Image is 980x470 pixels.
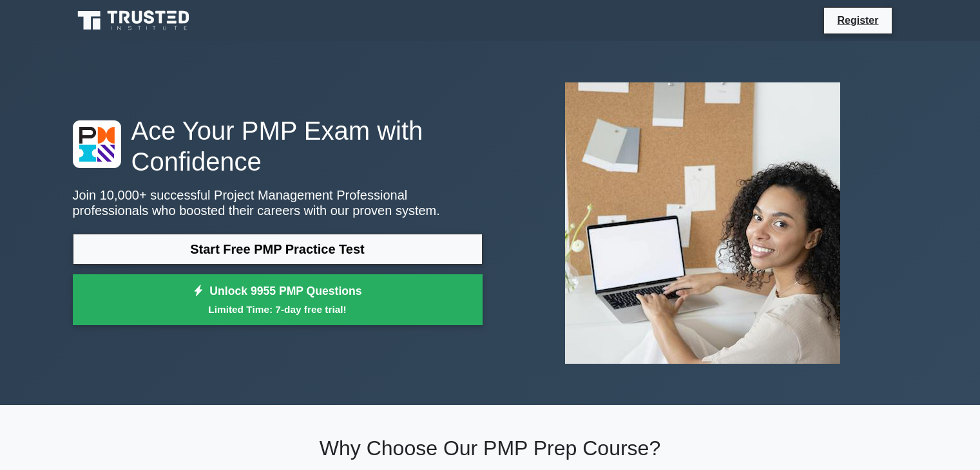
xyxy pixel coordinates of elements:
[73,115,483,177] h1: Ace Your PMP Exam with Confidence
[89,302,466,317] small: Limited Time: 7-day free trial!
[73,234,483,265] a: Start Free PMP Practice Test
[73,436,908,460] h2: Why Choose Our PMP Prep Course?
[73,187,483,218] p: Join 10,000+ successful Project Management Professional professionals who boosted their careers w...
[73,274,483,326] a: Unlock 9955 PMP QuestionsLimited Time: 7-day free trial!
[829,12,886,28] a: Register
